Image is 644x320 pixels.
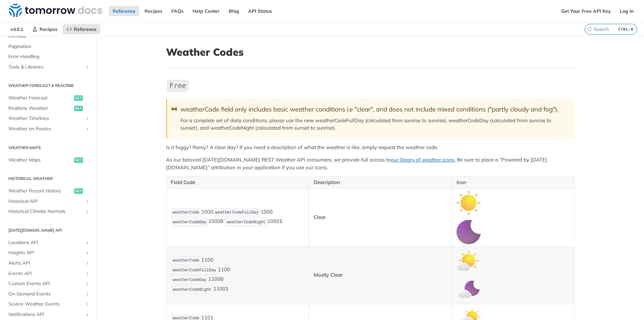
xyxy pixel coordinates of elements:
[5,186,92,196] a: Weather Recent Historyget
[5,176,92,182] h2: Historical Weather
[8,157,72,164] span: Weather Maps
[74,26,97,32] span: Reference
[8,311,83,318] span: Notifications API
[5,248,92,258] a: Insights APIShow subpages for Insights API
[8,208,83,215] span: Historical Climate Normals
[173,268,216,273] span: weatherCodeFullDay
[220,276,223,282] strong: 0
[166,46,575,58] h1: Weather Codes
[457,278,481,302] img: mostly_clear_night
[166,144,575,151] p: Is it foggy? Rainy? A clear day? If you need a description of what the weather is like, simply re...
[74,95,83,101] span: get
[5,155,92,165] a: Weather Mapsget
[314,179,447,186] p: Description
[5,279,92,289] a: Custom Events APIShow subpages for Custom Events API
[8,239,83,246] span: Locations API
[5,227,92,233] h2: [DATE][DOMAIN_NAME] API
[173,287,211,292] span: weatherCodeNight
[85,291,90,297] button: Show subpages for On-Demand Events
[85,250,90,256] button: Show subpages for Insights API
[8,301,83,308] span: Severe Weather Events
[225,286,228,292] strong: 1
[457,179,570,186] p: Icon
[85,281,90,286] button: Show subpages for Custom Events API
[8,188,72,194] span: Weather Recent History
[227,220,265,225] span: weatherCodeNight
[5,93,92,103] a: Weather Forecastget
[189,6,223,16] a: Help Center
[85,64,90,70] button: Show subpages for Tools & Libraries
[5,52,92,62] a: Error Handling
[171,105,177,113] span: 🚧
[74,106,83,111] span: get
[171,208,305,227] p: 1000 1000 1000 1000
[5,238,92,248] a: Locations APIShow subpages for Locations API
[557,6,614,16] a: Get Your Free API Key
[168,6,187,16] a: FAQs
[8,198,83,205] span: Historical API
[5,196,92,207] a: Historical APIShow subpages for Historical API
[173,210,199,215] span: weatherCode
[5,62,92,72] a: Tools & LibrariesShow subpages for Tools & Libraries
[5,310,92,320] a: Notifications APIShow subpages for Notifications API
[8,280,83,287] span: Custom Events API
[5,207,92,217] a: Historical Climate NormalsShow subpages for Historical Climate Normals
[8,105,72,112] span: Realtime Weather
[173,220,207,225] span: weatherCodeDay
[457,257,481,263] span: Expand image
[85,209,90,214] button: Show subpages for Historical Climate Normals
[8,53,90,60] span: Error Handling
[5,124,92,134] a: Weather on RoutesShow subpages for Weather on Routes
[5,113,92,124] a: Weather TimelinesShow subpages for Weather Timelines
[7,24,27,34] span: v4.0.1
[245,6,276,16] a: API Status
[8,64,83,71] span: Tools & Libraries
[40,26,57,32] span: Recipes
[85,271,90,276] button: Show subpages for Events API
[85,199,90,204] button: Show subpages for Historical API
[220,218,223,225] strong: 0
[616,6,637,16] a: Log In
[5,269,92,279] a: Events APIShow subpages for Events API
[8,270,83,277] span: Events API
[5,103,92,113] a: Realtime Weatherget
[314,214,326,220] strong: Clear
[5,83,92,89] h2: Weather Forecast & realtime
[8,33,90,40] span: Formats
[173,278,207,282] span: weatherCodeDay
[171,256,305,294] p: 1100 1100 1100 1100
[457,228,481,235] span: Expand image
[279,218,282,225] strong: 1
[141,6,166,16] a: Recipes
[5,299,92,309] a: Severe Weather EventsShow subpages for Severe Weather Events
[8,260,83,267] span: Alerts API
[166,156,575,171] p: As our beloved [DATE][DOMAIN_NAME] REST Weather API consumers, we provide full access to . Be sur...
[616,26,635,33] kbd: CTRL-K
[5,289,92,299] a: On-Demand EventsShow subpages for On-Demand Events
[5,145,92,151] h2: Weather Maps
[8,43,90,50] span: Pagination
[225,6,243,16] a: Blog
[5,31,92,41] a: Formats
[85,240,90,245] button: Show subpages for Locations API
[391,156,454,163] a: our library of weather icons
[457,191,481,215] img: clear_day
[457,199,481,205] span: Expand image
[74,157,83,163] span: get
[171,179,305,186] p: Field Code
[457,220,481,244] img: clear_night
[5,258,92,268] a: Alerts APIShow subpages for Alerts API
[85,312,90,317] button: Show subpages for Notifications API
[9,4,102,17] img: Tomorrow.io Weather API Docs
[85,261,90,266] button: Show subpages for Alerts API
[180,105,568,113] div: weatherCode field only includes basic weather conditions i.e "clear", and does not include mixed ...
[180,117,568,132] p: For a complete set of daily conditions, please use the new weatherCodeFullDay (calculated from su...
[8,95,72,101] span: Weather Forecast
[8,115,83,122] span: Weather Timelines
[457,248,481,273] img: mostly_clear_day
[85,116,90,121] button: Show subpages for Weather Timelines
[109,6,139,16] a: Reference
[85,302,90,307] button: Show subpages for Severe Weather Events
[587,27,592,32] svg: Search
[215,210,259,215] span: weatherCodeFullDay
